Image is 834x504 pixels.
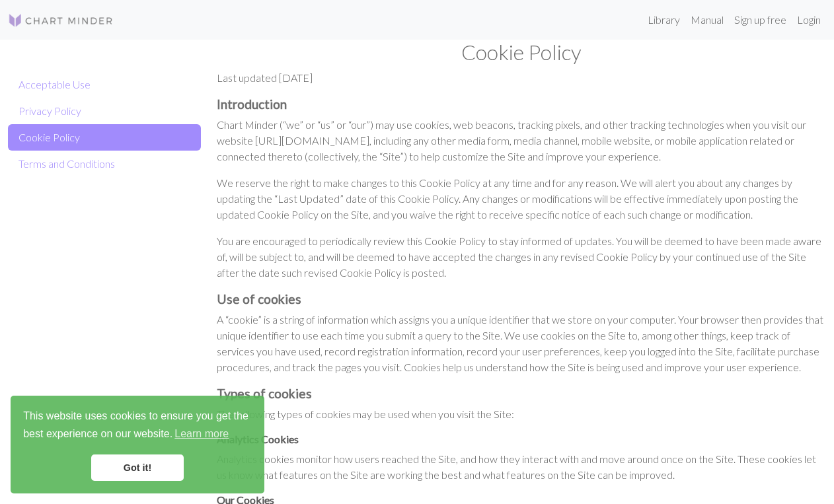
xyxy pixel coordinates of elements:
a: Sign up free [729,7,792,33]
p: You are encouraged to periodically review this Cookie Policy to stay informed of updates. You wil... [217,233,827,281]
a: Cookie Policy [8,124,201,151]
a: Privacy Policy [8,98,201,124]
a: Login [792,7,826,33]
h2: Cookie Policy [217,40,827,65]
div: cookieconsent [11,396,264,493]
a: learn more about cookies [172,424,231,444]
a: dismiss cookie message [91,454,184,481]
span: This website uses cookies to ensure you get the best experience on our website. [23,408,252,444]
a: Acceptable Use [8,71,201,98]
p: We reserve the right to make changes to this Cookie Policy at any time and for any reason. We wil... [217,175,827,223]
p: Analytics cookies monitor how users reached the Site, and how they interact with and move around ... [217,451,827,483]
img: Logo [8,13,114,28]
h4: Analytics Cookies [217,433,827,445]
p: The following types of cookies may be used when you visit the Site: [217,406,827,422]
p: Chart Minder (“we” or “us” or “our”) may use cookies, web beacons, tracking pixels, and other tra... [217,117,827,164]
a: Library [642,7,685,33]
h3: Use of cookies [217,291,827,306]
a: Manual [685,7,729,33]
p: Last updated [DATE] [217,70,827,86]
p: A “cookie” is a string of information which assigns you a unique identifier that we store on your... [217,312,827,375]
h3: Introduction [217,96,827,112]
a: Terms and Conditions [8,151,201,177]
h3: Types of cookies [217,386,827,401]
